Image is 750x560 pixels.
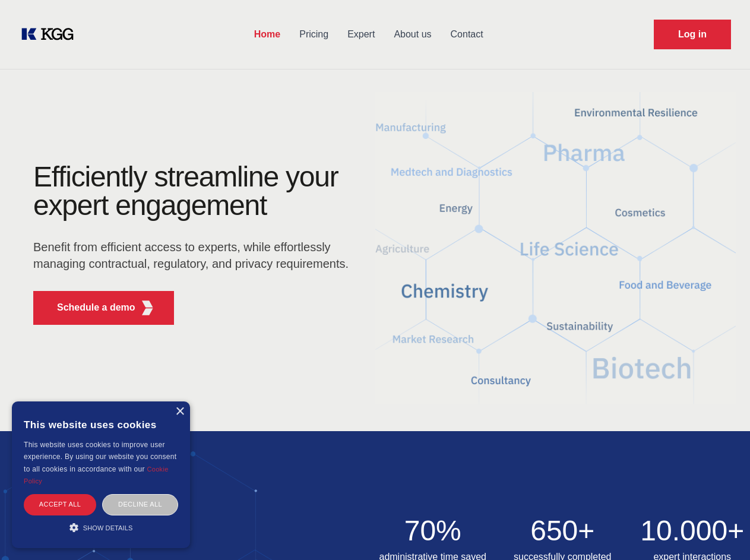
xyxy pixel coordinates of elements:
a: KOL Knowledge Platform: Talk to Key External Experts (KEE) [19,25,83,44]
div: This website uses cookies [24,410,178,439]
div: Accept all [24,494,96,515]
a: Contact [441,19,493,50]
a: Pricing [290,19,338,50]
div: Close [175,407,184,416]
p: Benefit from efficient access to experts, while effortlessly managing contractual, regulatory, an... [33,239,356,272]
a: Cookie Policy [24,466,169,485]
span: Show details [83,524,133,531]
a: Home [245,19,290,50]
a: About us [384,19,441,50]
span: This website uses cookies to improve user experience. By using our website you consent to all coo... [24,441,176,473]
h2: 70% [375,517,491,545]
div: Show details [24,521,178,533]
button: Schedule a demoKGG Fifth Element RED [33,291,174,325]
div: Decline all [102,494,178,515]
h1: Efficiently streamline your expert engagement [33,163,356,220]
a: Expert [338,19,384,50]
img: KGG Fifth Element RED [375,77,736,419]
p: Schedule a demo [57,300,135,315]
a: Request Demo [654,20,731,49]
img: KGG Fifth Element RED [140,300,155,315]
h2: 650+ [505,517,621,545]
